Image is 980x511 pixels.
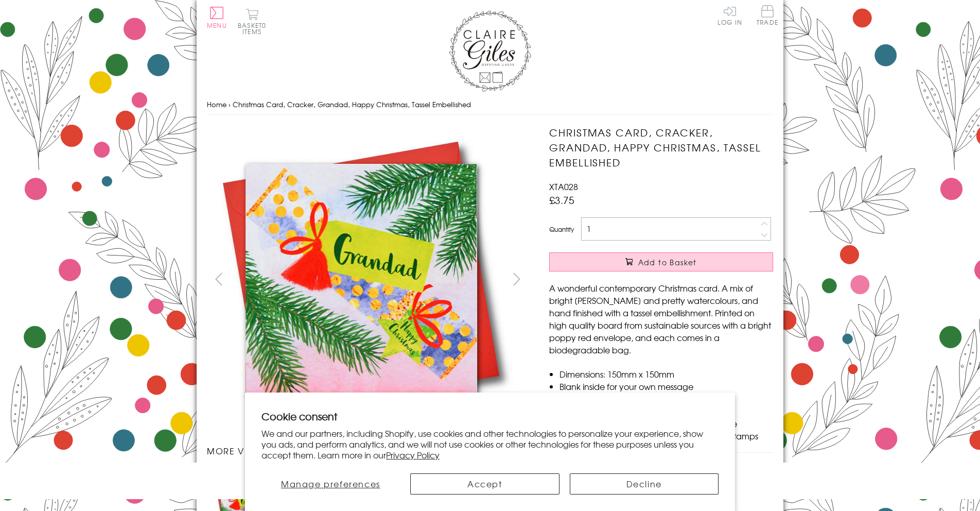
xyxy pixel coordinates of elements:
span: Add to Basket [638,257,697,267]
a: Log In [717,5,742,25]
img: Christmas Card, Cracker, Grandad, Happy Christmas, Tassel Embellished [529,125,837,434]
span: Menu [207,21,227,30]
a: Trade [757,5,778,27]
span: Trade [757,5,778,25]
h1: Christmas Card, Cracker, Grandad, Happy Christmas, Tassel Embellished [549,125,773,169]
a: Home [207,99,226,109]
button: Basket0 items [238,8,266,35]
p: We and our partners, including Shopify, use cookies and other technologies to personalize your ex... [261,428,719,460]
button: prev [207,267,230,291]
button: Accept [410,473,559,495]
img: Claire Giles Greetings Cards [449,10,531,92]
li: Dimensions: 150mm x 150mm [559,368,773,380]
span: Christmas Card, Cracker, Grandad, Happy Christmas, Tassel Embellished [233,99,471,109]
button: Manage preferences [261,473,400,495]
button: Menu [207,7,227,28]
span: › [229,99,231,109]
nav: breadcrumbs [207,94,773,115]
img: Christmas Card, Cracker, Grandad, Happy Christmas, Tassel Embellished [207,125,516,434]
span: £3.75 [549,193,574,207]
button: Decline [570,473,719,495]
span: XTA028 [549,180,578,193]
span: Manage preferences [281,478,380,490]
label: Quantity [549,225,574,234]
h2: Cookie consent [261,409,719,423]
button: Add to Basket [549,252,773,271]
button: next [505,267,529,291]
a: Privacy Policy [386,449,440,461]
h3: More views [207,445,529,457]
p: A wonderful contemporary Christmas card. A mix of bright [PERSON_NAME] and pretty watercolours, a... [549,282,773,356]
li: Blank inside for your own message [559,380,773,393]
span: 0 items [242,21,266,36]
